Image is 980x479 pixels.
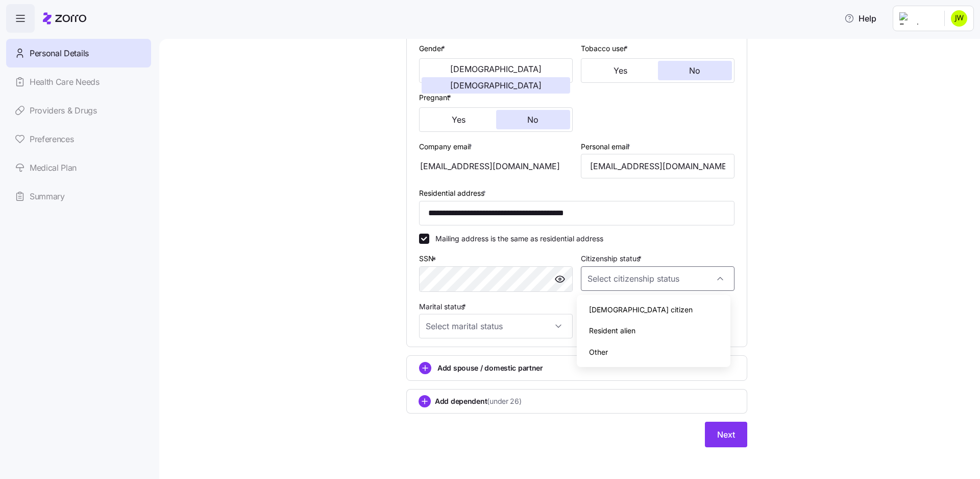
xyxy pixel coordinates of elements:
button: Help [836,8,885,29]
span: No [527,116,538,124]
span: Yes [614,66,627,75]
span: [DEMOGRAPHIC_DATA] citizen [589,304,693,315]
a: Summary [6,182,151,211]
span: Other [589,347,608,358]
span: Add spouse / domestic partner [437,363,543,373]
img: Employer logo [899,12,936,25]
span: Resident alien [589,325,635,336]
img: f8c4c0cdb8d202f80b985e350c3fffa6 [951,10,967,27]
a: Health Care Needs [6,67,151,96]
a: Personal Details [6,39,151,67]
label: Company email [419,141,474,152]
label: Citizenship status [581,253,644,264]
span: [DEMOGRAPHIC_DATA] [450,81,542,89]
input: Select marital status [419,314,573,338]
label: Personal email [581,141,632,152]
svg: add icon [419,395,431,407]
span: Add dependent [435,396,522,406]
svg: add icon [419,362,431,374]
span: Help [844,12,876,25]
label: Mailing address is the same as residential address [429,234,603,244]
label: Gender [419,43,447,54]
input: Email [581,154,734,178]
label: Residential address [419,188,488,199]
a: Providers & Drugs [6,96,151,125]
label: Pregnant [419,92,453,103]
span: No [689,66,700,75]
span: Yes [452,116,465,124]
label: SSN [419,253,438,264]
label: Tobacco user [581,43,630,54]
span: [DEMOGRAPHIC_DATA] [450,65,542,73]
label: Marital status [419,301,468,312]
span: (under 26) [487,396,521,406]
span: Next [717,428,735,441]
a: Medical Plan [6,153,151,182]
span: Personal Details [30,47,89,60]
a: Preferences [6,125,151,153]
button: Next [705,422,747,447]
input: Select citizenship status [581,266,734,291]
